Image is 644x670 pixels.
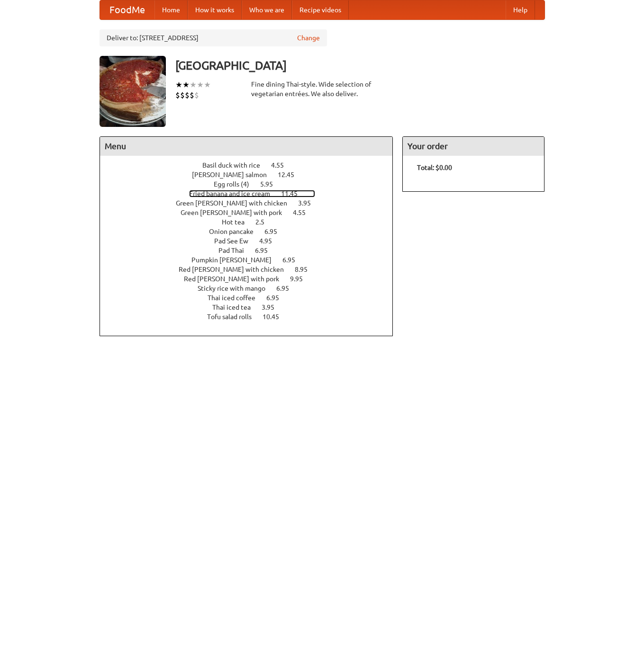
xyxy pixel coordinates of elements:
span: Red [PERSON_NAME] with chicken [179,266,293,273]
h3: [GEOGRAPHIC_DATA] [175,56,545,75]
li: ★ [204,80,211,90]
a: Home [154,0,188,19]
li: $ [190,90,194,100]
a: Help [506,0,535,19]
a: Who we are [242,0,292,19]
b: Total: $0.00 [417,164,452,171]
span: 9.95 [290,275,312,283]
span: Thai iced coffee [208,294,265,302]
a: Green [PERSON_NAME] with chicken 3.95 [176,199,328,207]
span: 8.95 [295,266,317,273]
span: Tofu salad rolls [207,313,261,321]
span: Sticky rice with mango [198,285,275,292]
span: 6.95 [266,294,289,302]
a: Red [PERSON_NAME] with pork 9.95 [184,275,320,283]
h4: Your order [403,137,544,156]
div: Deliver to: [STREET_ADDRESS] [100,29,327,46]
span: 6.95 [276,285,299,292]
a: Pumpkin [PERSON_NAME] 6.95 [191,256,313,264]
span: [PERSON_NAME] salmon [192,171,276,179]
div: Fine dining Thai-style. Wide selection of vegetarian entrées. We also deliver. [251,80,393,98]
h4: Menu [100,137,393,156]
li: ★ [197,80,204,90]
a: [PERSON_NAME] salmon 12.45 [192,171,312,179]
span: Pad Thai [218,247,254,254]
a: Pad Thai 6.95 [218,247,285,254]
span: 5.95 [260,180,282,188]
span: Onion pancake [209,228,263,235]
a: Thai iced coffee 6.95 [208,294,297,302]
span: Pumpkin [PERSON_NAME] [191,256,281,264]
a: Pad See Ew 4.95 [214,237,290,245]
span: 3.95 [262,304,284,311]
a: Change [297,33,320,43]
span: Hot tea [222,218,254,226]
a: Egg rolls (4) 5.95 [214,180,290,188]
span: Basil duck with rice [202,161,270,169]
span: 10.45 [263,313,289,321]
a: Sticky rice with mango 6.95 [198,285,307,292]
li: ★ [175,80,182,90]
span: Green [PERSON_NAME] with chicken [176,199,297,207]
li: $ [180,90,185,100]
span: 4.95 [259,237,281,245]
img: angular.jpg [100,56,166,127]
span: 11.45 [281,190,307,197]
a: Red [PERSON_NAME] with chicken 8.95 [179,266,325,273]
a: Thai iced tea 3.95 [212,304,292,311]
span: Red [PERSON_NAME] with pork [184,275,289,283]
span: Thai iced tea [212,304,260,311]
a: Tofu salad rolls 10.45 [207,313,297,321]
span: 3.95 [298,199,320,207]
a: Green [PERSON_NAME] with pork 4.55 [181,209,323,216]
li: $ [185,90,190,100]
span: Pad See Ew [214,237,258,245]
li: ★ [182,80,190,90]
a: Basil duck with rice 4.55 [202,161,301,169]
span: 4.55 [293,209,315,216]
span: 6.95 [255,247,277,254]
span: 4.55 [271,161,293,169]
span: Green [PERSON_NAME] with pork [181,209,291,216]
span: 6.95 [264,228,287,235]
a: FoodMe [100,0,154,19]
a: Fried banana and ice cream 11.45 [189,190,315,197]
span: 2.5 [255,218,274,226]
li: $ [194,90,199,100]
a: Recipe videos [292,0,349,19]
a: Hot tea 2.5 [222,218,282,226]
li: $ [175,90,180,100]
a: Onion pancake 6.95 [209,228,295,235]
span: Egg rolls (4) [214,180,259,188]
a: How it works [188,0,242,19]
span: Fried banana and ice cream [189,190,280,197]
li: ★ [190,80,197,90]
span: 6.95 [282,256,305,264]
span: 12.45 [278,171,304,179]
